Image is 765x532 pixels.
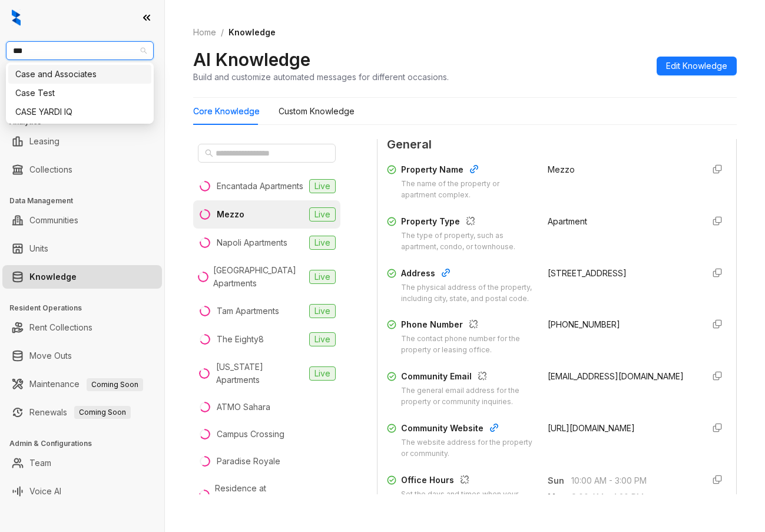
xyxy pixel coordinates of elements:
div: Mezzo [217,208,244,221]
li: / [221,26,224,39]
div: The name of the property or apartment complex. [401,179,534,201]
span: 10:00 AM - 3:00 PM [571,474,694,487]
li: Voice AI [2,480,162,503]
div: The website address for the property or community. [401,437,534,460]
div: Property Type [401,215,534,230]
span: Coming Soon [87,378,143,391]
span: Apartment [548,216,587,226]
div: Custom Knowledge [279,105,355,118]
div: Encantada Apartments [217,180,303,193]
span: Sun [548,474,571,487]
span: Knowledge [228,27,276,37]
span: [URL][DOMAIN_NAME] [548,423,635,433]
a: Voice AI [29,480,61,503]
h3: Resident Operations [9,303,164,313]
a: RenewalsComing Soon [29,401,131,424]
div: Case and Associates [15,68,144,81]
div: Property Name [401,163,534,179]
a: Leasing [29,130,59,153]
span: Live [309,332,336,346]
div: [STREET_ADDRESS] [548,267,694,280]
div: The physical address of the property, including city, state, and postal code. [401,282,534,305]
li: Collections [2,158,162,181]
span: search [205,149,213,157]
span: [PHONE_NUMBER] [548,319,620,329]
span: 9:00 AM - 4:30 PM [571,491,694,504]
a: Home [191,26,218,39]
a: Collections [29,158,72,181]
li: Move Outs [2,344,162,368]
div: Campus Crossing [217,428,284,441]
div: Case and Associates [8,65,151,84]
div: The general email address for the property or community inquiries. [401,385,534,408]
li: Units [2,237,162,260]
div: The contact phone number for the property or leasing office. [401,333,534,356]
li: Leasing [2,130,162,153]
div: Set the days and times when your community is available for support [401,489,534,511]
span: Live [309,304,336,318]
li: Rent Collections [2,316,162,339]
div: Community Website [401,422,534,437]
a: Units [29,237,48,260]
li: Renewals [2,401,162,424]
div: The type of property, such as apartment, condo, or townhouse. [401,230,534,253]
span: Live [309,270,336,284]
li: Leads [2,79,162,103]
span: Live [309,207,336,222]
span: Coming Soon [74,406,131,419]
a: Knowledge [29,265,77,289]
div: [US_STATE] Apartments [216,361,304,386]
li: Team [2,451,162,475]
img: logo [12,9,21,26]
span: Edit Knowledge [666,60,727,72]
div: Residence at [GEOGRAPHIC_DATA] [215,482,336,508]
div: Case Test [15,87,144,100]
a: Rent Collections [29,316,92,339]
div: Address [401,267,534,282]
div: Community Email [401,370,534,385]
div: Core Knowledge [193,105,260,118]
div: Build and customize automated messages for different occasions. [193,71,449,83]
span: Live [309,366,336,381]
li: Knowledge [2,265,162,289]
div: Case Test [8,84,151,103]
span: Live [309,236,336,250]
a: Communities [29,209,78,232]
a: Move Outs [29,344,72,368]
div: Tam Apartments [217,305,279,318]
span: Mon [548,491,571,504]
div: The Eighty8 [217,333,264,346]
li: Maintenance [2,372,162,396]
li: Communities [2,209,162,232]
h3: Data Management [9,196,164,206]
div: Office Hours [401,474,534,489]
div: ATMO Sahara [217,401,270,414]
a: Team [29,451,51,475]
div: [GEOGRAPHIC_DATA] Apartments [213,264,304,290]
div: CASE YARDI IQ [15,105,144,118]
div: Napoli Apartments [217,236,287,249]
div: Paradise Royale [217,455,280,468]
button: Edit Knowledge [657,57,737,75]
span: [EMAIL_ADDRESS][DOMAIN_NAME] [548,371,684,381]
div: CASE YARDI IQ [8,103,151,121]
div: Phone Number [401,318,534,333]
span: Mezzo [548,164,575,174]
span: Live [309,179,336,193]
h2: AI Knowledge [193,48,310,71]
h3: Admin & Configurations [9,438,164,449]
span: General [387,136,727,154]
